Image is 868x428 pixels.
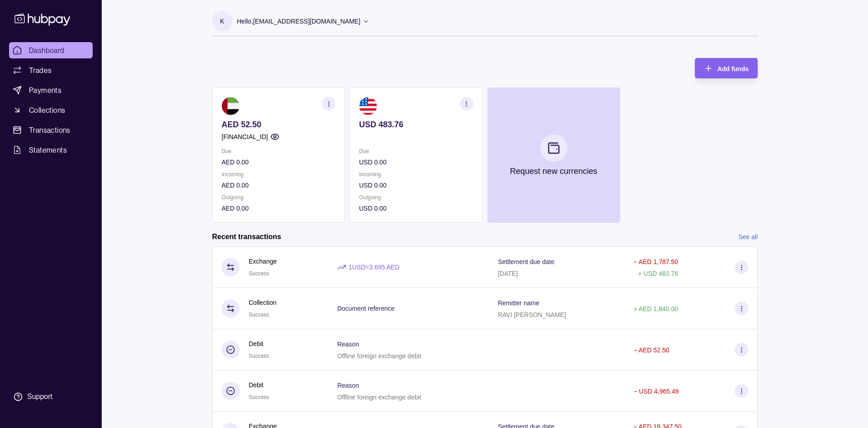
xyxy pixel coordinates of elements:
[9,142,93,158] a: Statements
[695,58,758,78] button: Add funds
[638,270,678,277] p: + USD 483.76
[498,258,554,265] p: Settlement due date
[249,353,269,359] span: Success
[249,339,269,349] p: Debit
[9,82,93,98] a: Payments
[337,341,359,348] p: Reason
[29,144,67,155] span: Statements
[349,262,400,272] p: 1 USD = 3.695 AED
[498,270,518,277] p: [DATE]
[222,120,335,130] p: AED 52.50
[249,298,276,308] p: Collection
[220,16,224,26] p: k
[359,120,473,130] p: USD 483.76
[359,97,377,115] img: us
[222,169,335,179] p: Incoming
[249,380,269,390] p: Debit
[9,122,93,138] a: Transactions
[29,65,52,76] span: Trades
[222,97,240,115] img: ae
[29,125,71,135] span: Transactions
[738,232,758,242] a: See all
[498,299,539,307] p: Remitter name
[359,146,473,156] p: Due
[359,192,473,202] p: Outgoing
[510,166,597,176] p: Request new currencies
[222,132,268,142] p: [FINANCIAL_ID]
[27,392,52,402] div: Support
[9,42,93,58] a: Dashboard
[222,180,335,190] p: AED 0.00
[9,102,93,118] a: Collections
[633,388,679,395] p: − USD 4,965.49
[212,232,281,242] h2: Recent transactions
[222,192,335,202] p: Outgoing
[359,203,473,213] p: USD 0.00
[359,157,473,167] p: USD 0.00
[359,180,473,190] p: USD 0.00
[29,105,65,115] span: Collections
[633,346,669,354] p: − AED 52.50
[249,394,269,400] span: Success
[337,352,421,360] p: Offline foreign exchange debit
[249,312,269,318] span: Success
[222,146,335,156] p: Due
[222,157,335,167] p: AED 0.00
[222,203,335,213] p: AED 0.00
[249,256,277,266] p: Exchange
[237,16,360,26] p: Hello, [EMAIL_ADDRESS][DOMAIN_NAME]
[337,382,359,389] p: Reason
[717,65,749,72] span: Add funds
[337,394,421,401] p: Offline foreign exchange debit
[633,258,678,265] p: − AED 1,787.50
[498,311,566,318] p: RAVI [PERSON_NAME]
[9,387,93,406] a: Support
[633,305,678,313] p: + AED 1,840.00
[337,305,395,312] p: Document reference
[359,169,473,179] p: Incoming
[29,45,65,56] span: Dashboard
[249,270,269,277] span: Success
[9,62,93,78] a: Trades
[487,87,620,223] button: Request new currencies
[29,85,61,96] span: Payments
